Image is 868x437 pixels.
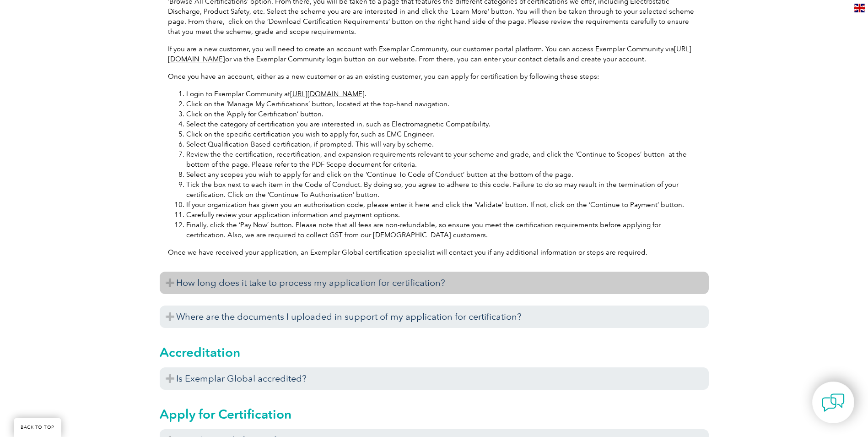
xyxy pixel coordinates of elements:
h3: Where are the documents I uploaded in support of my application for certification? [160,306,709,328]
a: BACK TO TOP [14,418,61,437]
li: Login to Exemplar Community at . [186,89,701,99]
li: Click on the specific certification you wish to apply for, such as EMC Engineer. [186,129,701,139]
img: contact-chat.png [822,391,845,414]
a: [URL][DOMAIN_NAME] [290,90,365,98]
h2: Accreditation [160,345,709,360]
h2: Apply for Certification [160,407,709,421]
h3: Is Exemplar Global accredited? [160,367,709,390]
li: Select Qualification-Based certification, if prompted. This will vary by scheme. [186,139,701,149]
img: en [854,4,865,12]
li: Finally, click the ‘Pay Now’ button. Please note that all fees are non-refundable, so ensure you ... [186,220,701,240]
p: Once we have received your application, an Exemplar Global certification specialist will contact ... [168,247,701,257]
li: If your organization has given you an authorisation code, please enter it here and click the ‘Val... [186,200,701,210]
li: Carefully review your application information and payment options. [186,210,701,220]
li: Review the the certification, recertification, and expansion requirements relevant to your scheme... [186,149,701,169]
p: Once you have an account, either as a new customer or as an existing customer, you can apply for ... [168,71,701,82]
p: If you are a new customer, you will need to create an account with Exemplar Community, our custom... [168,44,701,64]
li: Select any scopes you wish to apply for and click on the ‘Continue To Code of Conduct’ button at ... [186,169,701,180]
li: Tick the box next to each item in the Code of Conduct. By doing so, you agree to adhere to this c... [186,180,701,200]
li: Select the category of certification you are interested in, such as Electromagnetic Compatibility. [186,119,701,129]
li: Click on the ‘Apply for Certification’ button. [186,109,701,119]
h3: How long does it take to process my application for certification? [160,272,709,294]
li: Click on the ‘Manage My Certifications’ button, located at the top-hand navigation. [186,99,701,109]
